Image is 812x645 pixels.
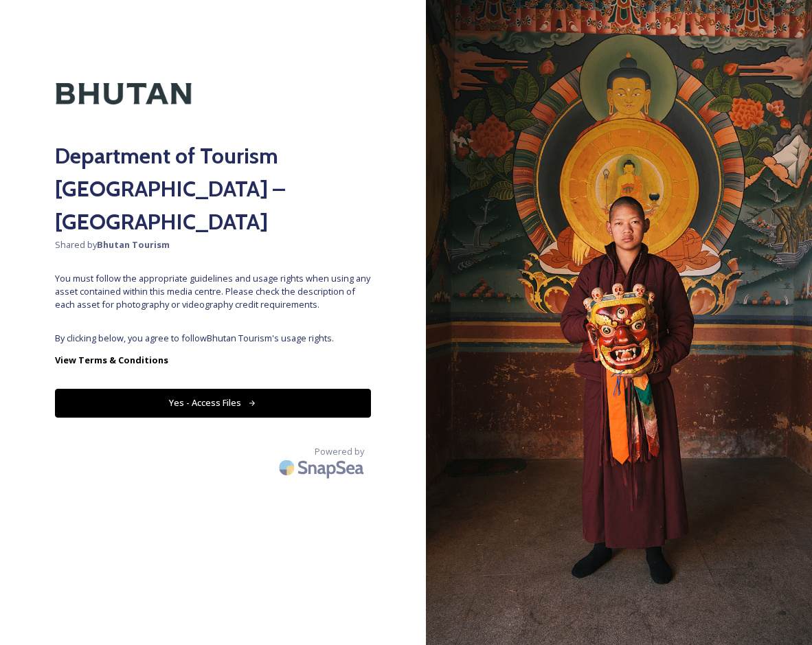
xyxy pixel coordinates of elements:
h2: Department of Tourism [GEOGRAPHIC_DATA] – [GEOGRAPHIC_DATA] [55,139,371,238]
strong: View Terms & Conditions [55,354,168,366]
span: By clicking below, you agree to follow Bhutan Tourism 's usage rights. [55,332,371,345]
img: SnapSea Logo [275,451,371,484]
img: Kingdom-of-Bhutan-Logo.png [55,55,192,133]
button: Yes - Access Files [55,389,371,417]
span: Shared by [55,238,371,251]
strong: Bhutan Tourism [97,238,170,251]
a: View Terms & Conditions [55,352,371,368]
span: Powered by [315,445,364,458]
span: You must follow the appropriate guidelines and usage rights when using any asset contained within... [55,272,371,312]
